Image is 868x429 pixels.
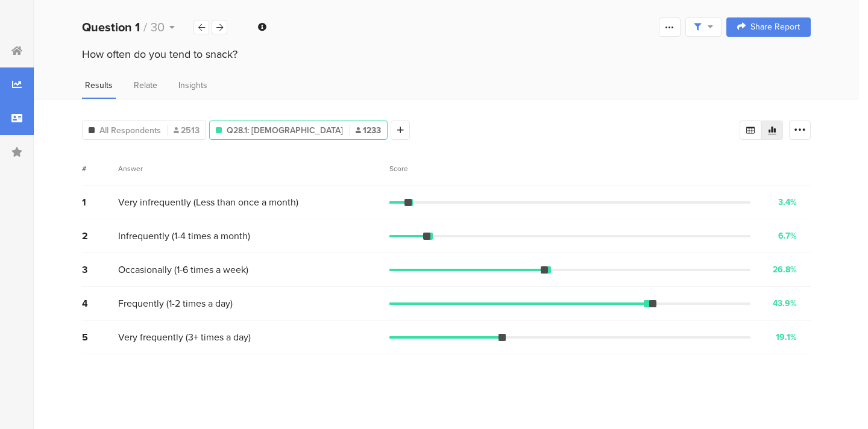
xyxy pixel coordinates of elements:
[227,124,343,137] span: Q28.1: [DEMOGRAPHIC_DATA]
[82,195,118,209] div: 1
[151,18,165,36] span: 30
[773,263,797,276] div: 26.8%
[356,124,381,137] span: 1233
[174,124,200,137] span: 2513
[750,23,800,31] span: Share Report
[99,124,161,137] span: All Respondents
[118,263,248,277] span: Occasionally (1-6 times a week)
[82,18,140,36] b: Question 1
[134,79,157,92] span: Relate
[118,296,233,310] span: Frequently (1-2 times a day)
[82,330,118,344] div: 5
[778,196,797,208] div: 3.4%
[82,296,118,310] div: 4
[773,297,797,310] div: 43.9%
[82,163,118,174] div: #
[143,18,147,36] span: /
[82,229,118,243] div: 2
[118,163,143,174] div: Answer
[776,331,797,343] div: 19.1%
[82,263,118,277] div: 3
[778,230,797,242] div: 6.7%
[85,79,113,92] span: Results
[389,163,415,174] div: Score
[82,46,811,62] div: How often do you tend to snack?
[118,229,250,243] span: Infrequently (1-4 times a month)
[118,195,298,209] span: Very infrequently (Less than once a month)
[178,79,207,92] span: Insights
[118,330,251,344] span: Very frequently (3+ times a day)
